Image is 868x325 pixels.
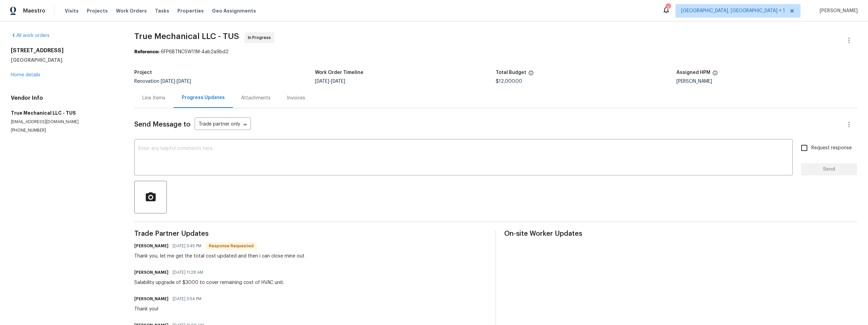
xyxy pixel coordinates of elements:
[142,95,165,101] div: Line Items
[23,7,45,14] span: Maestro
[504,230,857,237] span: On-site Worker Updates
[528,70,534,79] span: The total cost of line items that have been proposed by Opendoor. This sum includes line items th...
[195,119,251,130] div: Trade partner only
[65,7,79,14] span: Visits
[206,243,256,249] span: Response Requested
[134,50,159,54] b: Reference:
[11,47,118,54] h2: [STREET_ADDRESS]
[173,295,201,302] span: [DATE] 3:54 PM
[315,79,345,84] span: -
[11,73,40,77] a: Home details
[11,119,118,125] p: [EMAIL_ADDRESS][DOMAIN_NAME]
[712,70,718,79] span: The hpm assigned to this work order.
[287,95,305,101] div: Invoices
[161,79,191,84] span: -
[315,70,363,75] h5: Work Order Timeline
[134,269,169,276] h6: [PERSON_NAME]
[182,94,225,101] div: Progress Updates
[11,57,118,63] h5: [GEOGRAPHIC_DATA]
[134,32,239,40] span: True Mechanical LLC - TUS
[161,79,175,84] span: [DATE]
[134,253,304,260] div: Thank you, let me get the total cost updated and then i can close mine out
[11,95,118,101] h4: Vendor Info
[134,243,169,249] h6: [PERSON_NAME]
[676,79,857,84] div: [PERSON_NAME]
[248,34,274,41] span: In Progress
[315,79,329,84] span: [DATE]
[155,8,169,13] span: Tasks
[134,121,191,128] span: Send Message to
[676,70,710,75] h5: Assigned HPM
[134,70,152,75] h5: Project
[331,79,345,84] span: [DATE]
[177,79,191,84] span: [DATE]
[11,128,118,133] p: [PHONE_NUMBER]
[134,79,191,84] span: Renovation
[134,279,284,286] div: Salability upgrade of $3000 to cover remaining cost of HVAC unit.
[134,295,169,302] h6: [PERSON_NAME]
[496,70,526,75] h5: Total Budget
[666,4,670,11] div: 3
[241,95,271,101] div: Attachments
[134,306,205,312] div: Thank you!
[87,7,108,14] span: Projects
[173,269,203,276] span: [DATE] 11:28 AM
[11,110,118,116] h5: True Mechanical LLC - TUS
[212,7,256,14] span: Geo Assignments
[116,7,147,14] span: Work Orders
[173,243,201,249] span: [DATE] 3:45 PM
[811,145,852,152] span: Request response
[134,230,487,237] span: Trade Partner Updates
[177,7,204,14] span: Properties
[11,33,50,38] a: All work orders
[134,49,857,55] div: 6FP6BTNCSW11M-4ab2a9bd2
[817,7,858,14] span: [PERSON_NAME]
[681,7,785,14] span: [GEOGRAPHIC_DATA], [GEOGRAPHIC_DATA] + 1
[496,79,522,84] span: $12,000.00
